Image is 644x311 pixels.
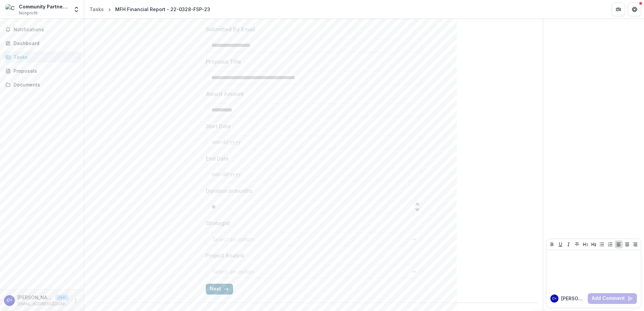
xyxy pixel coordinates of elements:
[623,240,631,248] button: Align Center
[556,240,565,248] button: Underline
[588,293,637,304] button: Add Comment
[206,122,231,130] p: Start Date
[206,154,229,163] p: End Date
[13,54,76,61] div: Tasks
[206,90,244,98] p: Award Amount
[3,51,81,63] a: Tasks
[115,6,210,13] div: MFH Financial Report - 22-0328-FSP-23
[13,27,78,33] span: Notifications
[3,65,81,76] a: Proposals
[631,240,639,248] button: Align Right
[573,240,581,248] button: Strike
[206,58,241,66] p: Proposal Title
[206,251,244,260] p: Project Analyst
[606,240,614,248] button: Ordered List
[18,301,69,307] p: [EMAIL_ADDRESS][DOMAIN_NAME]
[72,297,80,305] button: More
[87,4,106,14] a: Tasks
[206,219,230,227] p: Strategist
[13,40,76,47] div: Dashboard
[598,240,606,248] button: Bullet List
[565,240,573,248] button: Italicize
[3,38,81,49] a: Dashboard
[628,3,641,16] button: Get Help
[19,3,69,10] div: Community Partnership Of The Ozarks, Inc.
[548,240,556,248] button: Bold
[5,4,16,15] img: Community Partnership Of The Ozarks, Inc.
[13,81,76,88] div: Documents
[55,295,69,301] p: User
[206,187,253,195] p: Duration in months
[87,4,213,14] nav: breadcrumb
[3,79,81,90] a: Documents
[612,3,625,16] button: Partners
[581,240,589,248] button: Heading 1
[206,284,233,295] button: Next
[3,24,81,35] button: Notifications
[90,6,104,13] div: Tasks
[72,3,81,16] button: Open entity switcher
[206,25,255,33] p: Submitted By Email
[7,298,12,303] div: Chris Davis <cdavis@cpozarks.org>
[18,294,53,301] p: [PERSON_NAME] <[EMAIL_ADDRESS][DOMAIN_NAME]>
[590,240,598,248] button: Heading 2
[615,240,623,248] button: Align Left
[13,67,76,74] div: Proposals
[561,295,585,302] p: [PERSON_NAME]
[19,10,38,16] span: Nonprofit
[552,297,557,300] div: Chris Davis <cdavis@cpozarks.org>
